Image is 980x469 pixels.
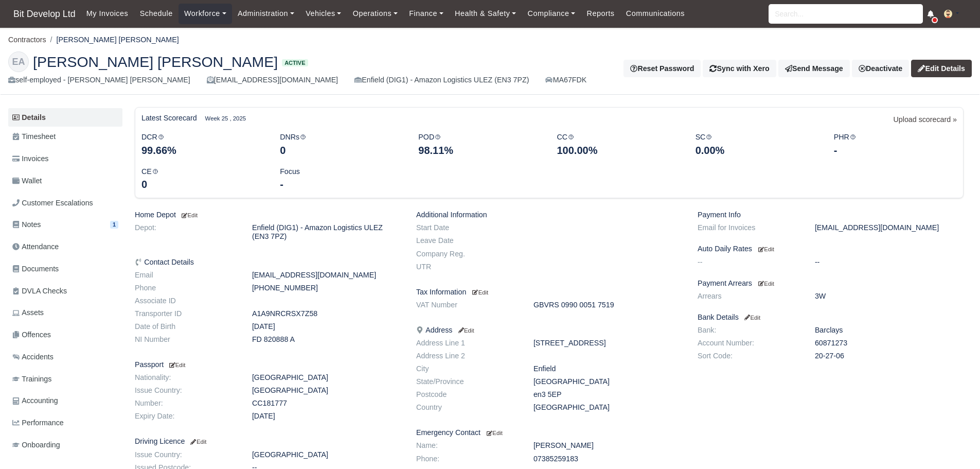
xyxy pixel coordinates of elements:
[690,223,807,232] dt: Email for Invoices
[696,143,818,158] div: 0.00%
[12,175,42,187] span: Wallet
[526,403,690,412] dd: [GEOGRAPHIC_DATA]
[8,259,122,279] a: Documents
[8,237,122,257] a: Attendance
[12,395,58,407] span: Accounting
[826,131,965,158] div: PHR
[8,215,122,235] a: Notes 1
[8,391,122,411] a: Accounting
[127,284,244,292] dt: Phone
[416,428,682,437] h6: Emergency Contact
[807,352,971,360] dd: 20-27-06
[526,441,690,450] dd: [PERSON_NAME]
[894,114,957,131] a: Upload scorecard »
[408,223,526,232] dt: Start Date
[189,437,206,445] a: Edit
[46,34,179,46] li: [PERSON_NAME] [PERSON_NAME]
[244,450,408,459] dd: [GEOGRAPHIC_DATA]
[8,127,122,147] a: Timesheet
[12,329,51,341] span: Offences
[135,258,401,267] h6: Contact Details
[690,258,807,267] dt: --
[8,303,122,323] a: Assets
[134,131,272,158] div: DCR
[408,301,526,309] dt: VAT Number
[8,281,122,301] a: DVLA Checks
[127,450,244,459] dt: Issue Country:
[180,212,198,218] small: Edit
[179,4,232,24] a: Workforce
[472,289,488,296] small: Edit
[207,74,338,86] div: [EMAIL_ADDRESS][DOMAIN_NAME]
[698,279,964,288] h6: Payment Arrears
[12,241,59,253] span: Attendance
[12,373,51,385] span: Trainings
[8,193,122,213] a: Customer Escalations
[12,263,59,275] span: Documents
[416,288,682,297] h6: Tax Information
[526,377,690,386] dd: [GEOGRAPHIC_DATA]
[244,322,408,331] dd: [DATE]
[408,352,526,360] dt: Address Line 2
[834,143,957,158] div: -
[134,4,178,24] a: Schedule
[807,339,971,348] dd: 60871273
[623,60,701,77] button: Reset Password
[8,171,122,191] a: Wallet
[8,74,190,86] div: self-employed - [PERSON_NAME] [PERSON_NAME]
[354,74,529,86] div: Enfield (DIG1) - Amazon Logistics ULEZ (EN3 7PZ)
[8,108,122,127] a: Details
[244,223,408,241] dd: Enfield (DIG1) - Amazon Logistics ULEZ (EN3 7PZ)
[690,339,807,348] dt: Account Number:
[549,131,687,158] div: CC
[408,377,526,386] dt: State/Province
[12,307,44,319] span: Assets
[127,297,244,305] dt: Associate ID
[470,288,488,296] a: Edit
[408,441,526,450] dt: Name:
[485,428,503,437] a: Edit
[81,4,134,24] a: My Invoices
[8,4,81,24] a: Bit Develop Ltd
[690,326,807,335] dt: Bank:
[620,4,691,24] a: Communications
[280,143,403,158] div: 0
[698,245,964,253] h6: Auto Daily Rates
[12,285,67,297] span: DVLA Checks
[168,362,185,368] small: Edit
[418,143,541,158] div: 98.11%
[272,131,411,158] div: DNRs
[8,347,122,367] a: Accidents
[449,4,522,24] a: Health & Safety
[408,403,526,412] dt: Country
[690,352,807,360] dt: Sort Code:
[244,386,408,395] dd: [GEOGRAPHIC_DATA]
[756,279,774,287] a: Edit
[1,43,979,95] div: Erikson Francisco Afonso
[526,364,690,373] dd: Enfield
[807,292,971,301] dd: 3W
[411,131,549,158] div: POD
[244,284,408,292] dd: [PHONE_NUMBER]
[8,435,122,455] a: Onboarding
[758,246,774,252] small: Edit
[244,309,408,318] dd: A1A9NRCRSX7Z58
[408,339,526,348] dt: Address Line 1
[244,335,408,344] dd: FD 820888 A
[807,258,971,267] dd: --
[232,4,300,24] a: Administration
[33,55,278,69] span: [PERSON_NAME] [PERSON_NAME]
[141,114,197,123] h6: Latest Scorecard
[743,313,760,321] a: Edit
[127,271,244,280] dt: Email
[127,223,244,241] dt: Depot:
[526,339,690,348] dd: [STREET_ADDRESS]
[769,4,923,24] input: Search...
[852,60,909,77] a: Deactivate
[347,4,403,24] a: Operations
[127,309,244,318] dt: Transporter ID
[127,322,244,331] dt: Date of Birth
[127,412,244,421] dt: Expiry Date:
[807,326,971,335] dd: Barclays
